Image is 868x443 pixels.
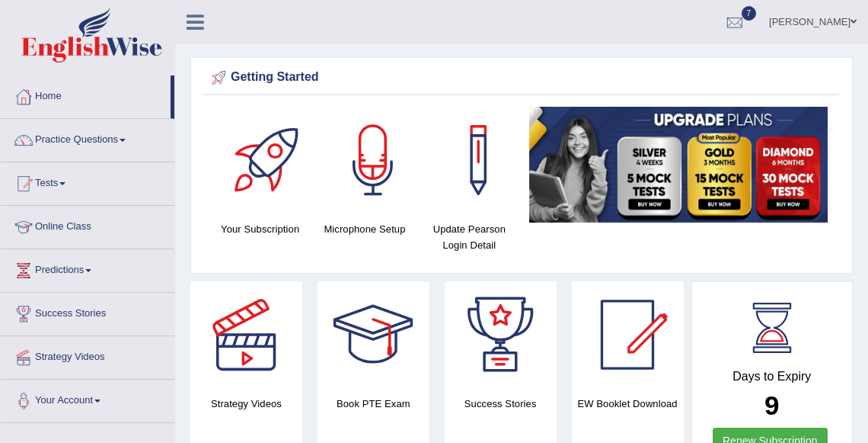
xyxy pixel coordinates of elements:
h4: Your Subscription [215,221,305,237]
h4: Days to Expiry [709,370,836,384]
h4: Strategy Videos [190,396,302,412]
a: Your Account [1,380,174,418]
h4: EW Booklet Download [572,396,684,412]
b: 9 [764,390,779,420]
img: small5.jpg [529,107,828,223]
h4: Update Pearson Login Detail [425,221,514,253]
a: Tests [1,162,174,201]
h4: Success Stories [445,396,557,412]
a: Strategy Videos [1,336,174,374]
span: 7 [742,6,757,21]
a: Online Class [1,206,174,244]
h4: Book PTE Exam [318,396,429,412]
a: Predictions [1,249,174,287]
a: Success Stories [1,293,174,331]
a: Practice Questions [1,119,174,157]
a: Home [1,75,171,114]
h4: Microphone Setup [320,221,409,237]
div: Getting Started [208,66,835,89]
